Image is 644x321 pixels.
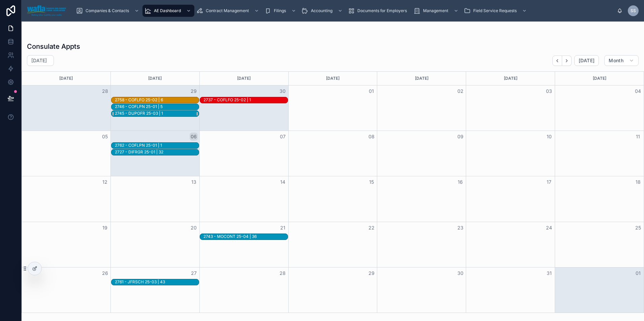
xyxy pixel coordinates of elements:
[71,3,617,18] div: scrollable content
[299,5,346,17] a: Accounting
[634,133,642,141] button: 11
[346,5,412,17] a: Documents for Employers
[545,133,553,141] button: 10
[279,269,287,277] button: 28
[115,104,163,109] div: 2746 - COFLPN 25-01 | 5
[74,5,142,17] a: Companies & Contacts
[562,56,572,66] button: Next
[115,97,163,103] div: 2758 - COFLFO 25-02 | 6
[27,5,66,16] img: App logo
[545,178,553,186] button: 17
[467,72,554,85] div: [DATE]
[378,72,465,85] div: [DATE]
[115,97,163,103] div: 2758 - COFLFO 25-02 | 6
[456,269,464,277] button: 30
[545,87,553,95] button: 03
[367,178,376,186] button: 15
[279,224,287,232] button: 21
[367,224,376,232] button: 22
[27,42,80,51] h1: Consulate Appts
[115,142,162,148] div: 2762 - COFLPN 25-01 | 1
[115,143,162,148] div: 2762 - COFLPN 25-01 | 1
[203,234,257,239] div: 2743 - MOCONT 25-04 | 36
[154,8,181,13] span: AE Dashboard
[190,224,198,232] button: 20
[631,8,636,13] span: SS
[274,8,286,13] span: Filings
[579,58,594,64] span: [DATE]
[634,269,642,277] button: 01
[367,133,376,141] button: 08
[279,178,287,186] button: 14
[23,72,109,85] div: [DATE]
[279,133,287,141] button: 07
[456,87,464,95] button: 02
[112,72,198,85] div: [DATE]
[101,269,109,277] button: 26
[194,5,262,17] a: Contract Management
[115,149,163,155] div: 2727 - DIFRGR 25-01 | 32
[101,87,109,95] button: 28
[86,8,129,13] span: Companies & Contacts
[31,57,47,64] h2: [DATE]
[101,224,109,232] button: 19
[101,178,109,186] button: 12
[190,87,198,95] button: 29
[279,87,287,95] button: 30
[456,224,464,232] button: 23
[545,269,553,277] button: 31
[574,55,599,66] button: [DATE]
[634,178,642,186] button: 18
[101,133,109,141] button: 05
[423,8,448,13] span: Management
[142,5,194,17] a: AE Dashboard
[206,8,249,13] span: Contract Management
[456,133,464,141] button: 09
[115,279,165,285] div: 2761 - JFRSCH 25-03 | 43
[609,58,623,64] span: Month
[545,224,553,232] button: 24
[190,133,198,141] button: 06
[634,224,642,232] button: 25
[634,87,642,95] button: 04
[190,178,198,186] button: 13
[201,72,287,85] div: [DATE]
[604,55,639,66] button: Month
[456,178,464,186] button: 16
[203,97,251,103] div: 2737 - COFLFO 25-02 | 1
[412,5,462,17] a: Management
[115,104,163,110] div: 2746 - COFLPN 25-01 | 5
[311,8,332,13] span: Accounting
[290,72,376,85] div: [DATE]
[357,8,407,13] span: Documents for Employers
[556,72,643,85] div: [DATE]
[462,5,530,17] a: Field Service Requests
[473,8,517,13] span: Field Service Requests
[203,97,251,103] div: 2737 - COFLFO 25-02 | 1
[190,269,198,277] button: 27
[22,71,644,313] div: Month View
[115,111,163,116] div: 2745 - DUPOFR 25-03 | 1
[367,269,376,277] button: 29
[552,56,562,66] button: Back
[367,87,376,95] button: 01
[262,5,299,17] a: Filings
[203,234,257,240] div: 2743 - MOCONT 25-04 | 36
